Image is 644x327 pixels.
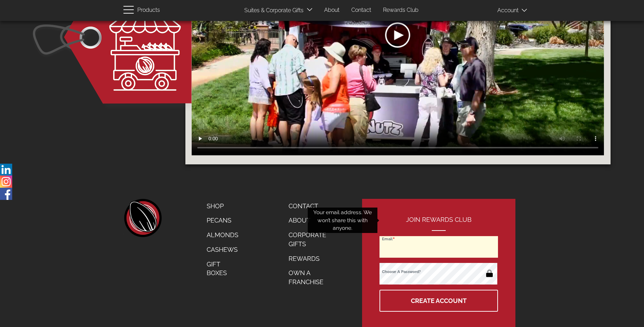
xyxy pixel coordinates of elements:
[283,266,340,289] a: Own a Franchise
[239,4,306,17] a: Suites & Corporate Gifts
[379,216,498,231] h2: Join Rewards Club
[319,3,345,17] a: About
[283,199,340,213] a: Contact
[378,3,424,17] a: Rewards Club
[379,290,498,312] button: Create Account
[201,213,244,228] a: Pecans
[283,251,340,266] a: Rewards
[201,257,244,280] a: Gift Boxes
[123,199,162,237] a: home
[201,199,244,213] a: Shop
[201,242,244,257] a: Cashews
[283,213,340,228] a: About
[283,228,340,251] a: Corporate Gifts
[346,3,376,17] a: Contact
[308,208,377,233] div: Your email address. We won’t share this with anyone.
[201,228,244,242] a: Almonds
[137,5,160,15] span: Products
[379,236,498,258] input: Email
